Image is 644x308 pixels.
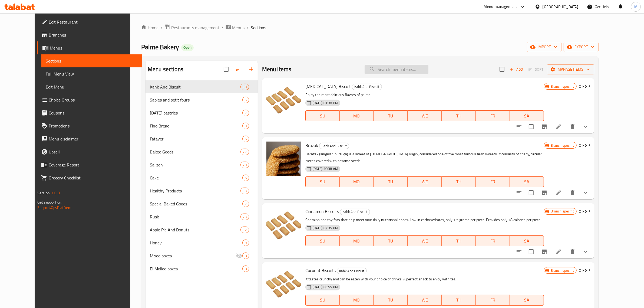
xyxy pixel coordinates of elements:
[513,245,526,258] button: sort-choices
[46,58,138,64] span: Sections
[442,176,476,187] button: TH
[146,158,258,171] div: Salizon29
[512,178,542,186] span: SA
[308,178,338,186] span: SU
[226,24,245,31] a: Menus
[222,24,223,31] li: /
[634,4,638,10] span: M
[442,295,476,306] button: TH
[150,214,240,220] div: Rusk
[242,123,249,129] div: items
[262,65,292,73] h2: Menu items
[582,189,589,196] svg: Show Choices
[408,110,442,121] button: WE
[555,123,562,130] a: Edit menu item
[305,110,340,121] button: SU
[408,295,442,306] button: WE
[243,136,249,142] span: 6
[579,267,590,274] h6: 0 EGP
[171,24,219,31] span: Restaurants management
[579,245,592,258] button: show more
[510,110,544,121] button: SA
[310,225,340,231] span: [DATE] 07:35 PM
[508,65,525,74] button: Add
[308,112,338,120] span: SU
[141,24,158,31] a: Home
[49,19,138,25] span: Edit Restaurant
[146,184,258,197] div: Healthy Products13
[232,63,245,76] span: Sort sections
[242,136,249,142] div: items
[526,246,537,257] span: Select to update
[543,4,578,10] div: [GEOGRAPHIC_DATA]
[478,296,508,304] span: FR
[236,253,242,259] svg: Inactive section
[242,175,249,181] div: items
[512,237,542,245] span: SA
[240,162,249,168] div: items
[41,80,142,93] a: Edit Menu
[538,120,551,133] button: Branch-specific-item
[305,82,351,90] span: [MEDICAL_DATA] Biscuit
[508,65,525,74] span: Add item
[476,235,510,246] button: FR
[49,123,138,129] span: Promotions
[146,197,258,210] div: Special Baked Goods7
[37,28,142,41] a: Branches
[150,110,242,116] div: Ramadan pastries
[150,175,242,181] div: Cake
[513,186,526,199] button: sort-choices
[308,296,338,304] span: SU
[240,84,249,90] div: items
[46,84,138,90] span: Edit Menu
[242,110,249,116] div: items
[512,296,542,304] span: SA
[305,276,544,283] p: It tastes crunchy and can be eaten with your choice of drinks. A perfect snack to enjoy with tea.
[150,149,240,155] span: Baked Goods
[305,176,340,187] button: SU
[340,209,370,215] div: Kahk And Biscuit
[150,136,242,142] span: Fatayer
[319,143,349,149] span: Kahk And Biscuit
[337,268,367,274] div: Kahk And Biscuit
[442,235,476,246] button: TH
[408,235,442,246] button: WE
[579,83,590,90] h6: 0 EGP
[551,66,590,73] span: Manage items
[243,240,249,245] span: 9
[305,266,336,274] span: Coconut Biscuits
[37,204,72,211] a: Support.OpsPlatform
[242,97,249,103] div: items
[538,186,551,199] button: Branch-specific-item
[444,296,474,304] span: TH
[525,65,547,74] span: Select section first
[410,237,440,245] span: WE
[579,186,592,199] button: show more
[442,110,476,121] button: TH
[496,64,508,75] span: Select section
[41,54,142,67] a: Sections
[146,262,258,275] div: El Molied boxes8
[242,253,249,259] div: items
[319,143,349,149] div: Kahk And Biscuit
[305,207,339,215] span: Cinnamon Biscuits
[476,295,510,306] button: FR
[478,178,508,186] span: FR
[410,296,440,304] span: WE
[305,151,544,164] p: Barazek (singular: burzuqa) is a sweet of [DEMOGRAPHIC_DATA] origin, considered one of the most f...
[308,237,338,245] span: SU
[49,32,138,38] span: Branches
[340,176,374,187] button: MO
[150,227,240,233] span: Apple Pie And Donuts
[531,44,557,50] span: import
[555,248,562,255] a: Edit menu item
[146,223,258,236] div: Apple Pie And Donuts12
[242,240,249,246] div: items
[566,245,579,258] button: delete
[37,171,142,184] a: Grocery Checklist
[374,110,408,121] button: TU
[376,178,405,186] span: TU
[150,240,242,246] span: Honey
[352,84,382,90] div: Kahk And Biscuit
